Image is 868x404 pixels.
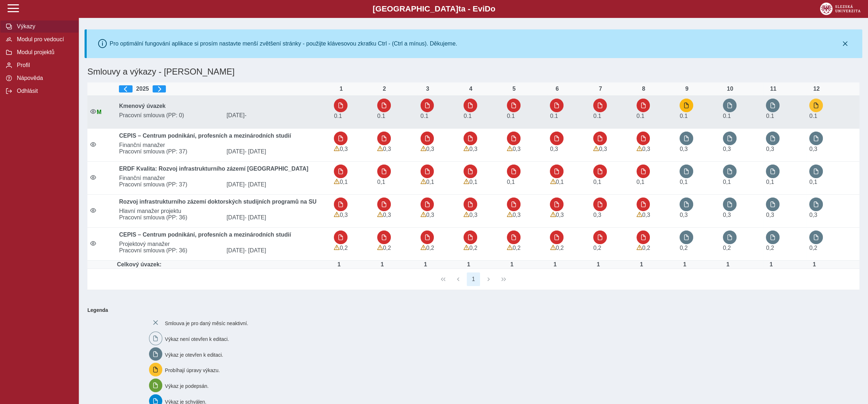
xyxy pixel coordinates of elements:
div: 1 [334,86,348,92]
span: Úvazek : 2,4 h / den. 12 h / týden. [469,212,477,218]
span: Úvazek : 0,8 h / den. 4 h / týden. [680,113,687,119]
span: Výkaz obsahuje upozornění. [464,179,469,185]
span: Hlavní manažer projektu [116,208,331,214]
span: Úvazek : 2,4 h / den. 12 h / týden. [599,146,607,152]
span: - [245,112,246,118]
span: Výkaz je otevřen k editaci. [165,352,223,357]
span: D [485,4,490,13]
div: Úvazek : 8 h / den. 40 h / týden. [505,261,519,268]
span: Úvazek : 1,6 h / den. 8 h / týden. [680,245,687,251]
span: Úvazek : 0,8 h / den. 4 h / týden. [766,179,774,185]
div: Úvazek : 8 h / den. 40 h / týden. [764,261,778,268]
span: Úvazek : 1,6 h / den. 8 h / týden. [513,245,521,251]
i: Smlouva je aktivní [90,109,96,114]
span: Výkaz obsahuje upozornění. [334,212,340,218]
span: Výkaz obsahuje upozornění. [507,212,513,218]
span: Úvazek : 0,8 h / den. 4 h / týden. [426,179,434,185]
div: Úvazek : 8 h / den. 40 h / týden. [461,261,476,268]
span: Úvazek : 2,4 h / den. 12 h / týden. [766,146,774,152]
b: Legenda [85,304,857,316]
div: Úvazek : 8 h / den. 40 h / týden. [634,261,649,268]
td: Celkový úvazek: [116,261,331,269]
span: Modul pro vedoucí [15,36,73,43]
div: 2 [377,86,392,92]
span: Úvazek : 1,6 h / den. 8 h / týden. [383,245,391,251]
span: Výkaz obsahuje upozornění. [334,245,340,251]
span: Úvazek : 2,4 h / den. 12 h / týden. [550,146,558,152]
span: Úvazek : 1,6 h / den. 8 h / týden. [556,245,564,251]
span: Úvazek : 1,6 h / den. 8 h / týden. [340,245,347,251]
span: Úvazek : 0,8 h / den. 4 h / týden. [637,179,644,185]
div: 12 [809,86,824,92]
span: Úvazek : 0,8 h / den. 4 h / týden. [809,113,817,119]
i: Smlouva je aktivní [90,142,96,147]
span: Výkaz obsahuje upozornění. [334,179,340,185]
span: Výkaz obsahuje upozornění. [334,146,340,152]
span: Výkaz není otevřen k editaci. [165,336,229,342]
span: Úvazek : 0,8 h / den. 4 h / týden. [507,179,515,185]
div: Úvazek : 8 h / den. 40 h / týden. [807,261,821,268]
span: Úvazek : 0,8 h / den. 4 h / týden. [723,113,731,119]
span: Úvazek : 0,8 h / den. 4 h / týden. [550,113,558,119]
span: Úvazek : 2,4 h / den. 12 h / týden. [383,146,391,152]
span: - [DATE] [245,148,266,155]
span: [DATE] [224,148,331,155]
i: Smlouva je aktivní [90,208,96,213]
span: Výkaz obsahuje upozornění. [377,146,383,152]
span: Profil [15,62,73,68]
div: 3 [421,86,435,92]
span: Úvazek : 1,6 h / den. 8 h / týden. [593,245,601,251]
span: Výkaz obsahuje upozornění. [550,179,556,185]
span: Modul projektů [15,49,73,56]
span: Úvazek : 0,8 h / den. 4 h / týden. [637,113,644,119]
div: 11 [766,86,780,92]
span: Úvazek : 2,4 h / den. 12 h / týden. [766,212,774,218]
span: - [DATE] [245,214,266,220]
span: Úvazek : 0,8 h / den. 4 h / týden. [593,179,601,185]
span: Úvazek : 2,4 h / den. 12 h / týden. [340,212,347,218]
span: Úvazek : 0,8 h / den. 4 h / týden. [340,179,347,185]
span: Úvazek : 0,8 h / den. 4 h / týden. [766,113,774,119]
div: Úvazek : 8 h / den. 40 h / týden. [332,261,346,268]
span: Výkaz obsahuje upozornění. [377,212,383,218]
span: Úvazek : 2,4 h / den. 12 h / týden. [593,212,601,218]
span: [DATE] [224,112,331,119]
span: Výkaz obsahuje upozornění. [421,245,426,251]
span: Pracovní smlouva (PP: 37) [116,181,224,188]
i: Smlouva je aktivní [90,241,96,246]
span: Výkaz obsahuje upozornění. [421,212,426,218]
span: Probíhají úpravy výkazu. [165,367,220,373]
span: Úvazek : 2,4 h / den. 12 h / týden. [723,146,731,152]
div: 4 [464,86,478,92]
span: t [458,4,461,13]
span: - [DATE] [245,247,266,253]
div: 5 [507,86,521,92]
span: Úvazek : 0,8 h / den. 4 h / týden. [377,113,385,119]
span: Výkaz je podepsán. [165,383,208,389]
div: Úvazek : 8 h / den. 40 h / týden. [548,261,562,268]
span: Úvazek : 1,6 h / den. 8 h / týden. [766,245,774,251]
span: [DATE] [224,214,331,221]
div: 9 [680,86,694,92]
span: Pracovní smlouva (PP: 0) [116,112,224,119]
b: CEPIS – Centrum podnikání, profesních a mezinárodních studií [119,232,291,238]
span: Úvazek : 1,6 h / den. 8 h / týden. [426,245,434,251]
span: Výkaz obsahuje upozornění. [464,245,469,251]
span: Úvazek : 2,4 h / den. 12 h / týden. [513,146,521,152]
span: Úvazek : 2,4 h / den. 12 h / týden. [340,146,347,152]
div: Úvazek : 8 h / den. 40 h / týden. [591,261,605,268]
span: Projektový manažer [116,241,331,247]
span: Výkaz obsahuje upozornění. [507,245,513,251]
span: Odhlásit [15,88,73,94]
span: Výkazy [15,23,73,30]
i: Smlouva je aktivní [90,175,96,180]
div: 10 [723,86,737,92]
span: Výkaz obsahuje upozornění. [421,146,426,152]
span: Pracovní smlouva (PP: 37) [116,148,224,155]
span: Úvazek : 0,8 h / den. 4 h / týden. [556,179,564,185]
span: Úvazek : 1,6 h / den. 8 h / týden. [642,245,650,251]
span: Úvazek : 0,8 h / den. 4 h / týden. [680,179,687,185]
div: 8 [637,86,651,92]
span: Úvazek : 0,8 h / den. 4 h / týden. [809,179,817,185]
div: Úvazek : 8 h / den. 40 h / týden. [721,261,735,268]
